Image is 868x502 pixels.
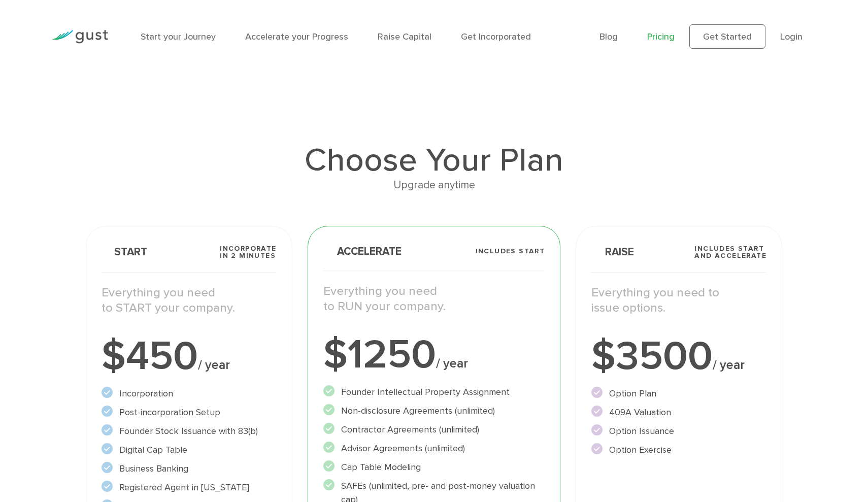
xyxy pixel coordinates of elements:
[713,357,745,373] span: / year
[102,247,147,257] span: Start
[378,31,431,42] a: Raise Capital
[323,284,545,314] p: Everything you need to RUN your company.
[102,424,277,438] li: Founder Stock Issuance with 83(b)
[591,406,766,419] li: 409A Valuation
[141,31,216,42] a: Start your Journey
[86,144,782,177] h1: Choose Your Plan
[591,387,766,400] li: Option Plan
[689,24,765,49] a: Get Started
[591,285,766,316] p: Everything you need to issue options.
[591,336,766,377] div: $3500
[51,30,108,44] img: Gust Logo
[245,31,348,42] a: Accelerate your Progress
[102,406,277,419] li: Post-incorporation Setup
[476,248,545,255] span: Includes START
[599,31,618,42] a: Blog
[323,246,402,257] span: Accelerate
[102,285,277,316] p: Everything you need to START your company.
[461,31,531,42] a: Get Incorporated
[102,462,277,476] li: Business Banking
[102,443,277,457] li: Digital Cap Table
[102,336,277,377] div: $450
[591,424,766,438] li: Option Issuance
[780,31,803,42] a: Login
[102,387,277,400] li: Incorporation
[102,481,277,494] li: Registered Agent in [US_STATE]
[323,460,545,474] li: Cap Table Modeling
[694,245,766,259] span: Includes START and ACCELERATE
[323,385,545,399] li: Founder Intellectual Property Assignment
[436,356,468,371] span: / year
[591,247,634,257] span: Raise
[323,442,545,455] li: Advisor Agreements (unlimited)
[647,31,675,42] a: Pricing
[591,443,766,457] li: Option Exercise
[86,177,782,194] div: Upgrade anytime
[220,245,276,259] span: Incorporate in 2 Minutes
[323,404,545,418] li: Non-disclosure Agreements (unlimited)
[198,357,230,373] span: / year
[323,423,545,437] li: Contractor Agreements (unlimited)
[323,334,545,375] div: $1250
